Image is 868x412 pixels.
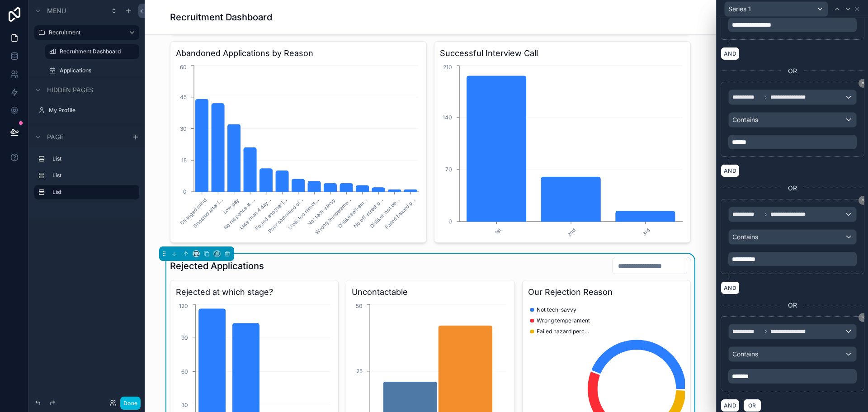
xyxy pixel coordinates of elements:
[47,133,63,142] span: Page
[721,47,740,60] button: AND
[528,286,685,298] h3: Our Rejection Reason
[52,155,132,162] label: List
[49,29,121,36] label: Recruitment
[788,184,797,193] span: OR
[728,229,857,245] button: Contains
[181,334,188,341] tspan: 90
[743,399,761,412] button: OR
[49,107,134,114] label: My Profile
[356,303,363,309] tspan: 50
[732,232,758,242] span: Contains
[728,346,857,362] button: Contains
[170,11,272,24] h1: Recruitment Dashboard
[788,66,797,76] span: OR
[352,286,509,298] h3: Uncontactable
[724,1,828,17] button: Series 1
[746,402,758,409] span: OR
[47,85,93,95] span: Hidden pages
[721,399,740,412] button: AND
[728,5,751,14] span: Series 1
[120,397,141,410] button: Done
[732,350,758,359] span: Contains
[52,172,132,179] label: List
[788,301,797,310] span: OR
[732,115,758,124] span: Contains
[721,281,740,294] button: AND
[176,286,333,298] h3: Rejected at which stage?
[537,317,590,324] span: Wrong temperament
[181,368,188,375] tspan: 60
[47,6,66,15] span: Menu
[728,112,857,128] button: Contains
[179,303,188,309] tspan: 120
[170,260,264,272] h1: Rejected Applications
[356,368,363,374] tspan: 25
[60,48,134,55] label: Recruitment Dashboard
[60,67,134,74] label: Applications
[721,164,740,177] button: AND
[181,402,188,408] tspan: 30
[537,306,576,313] span: Not tech-savvy
[537,328,591,335] span: Failed hazard perception
[52,189,132,196] label: List
[29,147,145,208] div: scrollable content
